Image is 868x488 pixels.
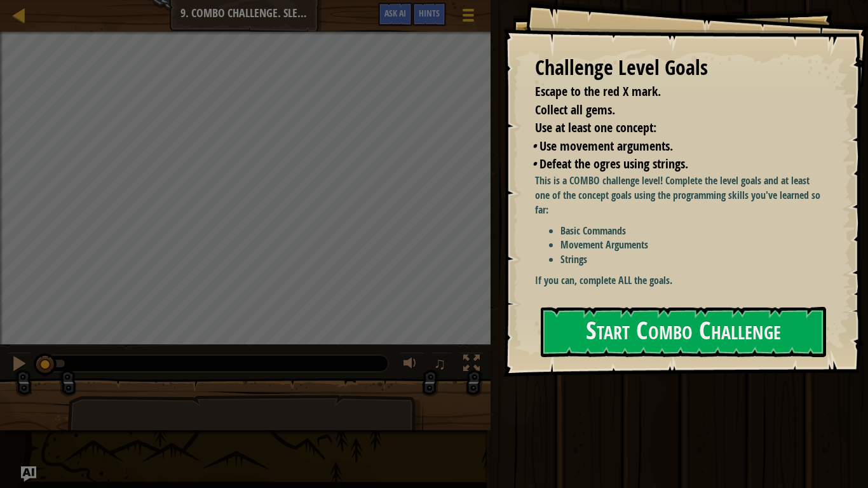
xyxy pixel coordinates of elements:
[560,252,824,267] li: Strings
[452,3,484,32] button: Show game menu
[532,155,820,173] li: Defeat the ogres using strings.
[399,352,424,378] button: Adjust volume
[535,119,656,136] span: Use at least one concept:
[532,155,536,172] i: •
[541,307,826,357] button: Start Combo Challenge
[535,83,661,100] span: Escape to the red X mark.
[539,137,673,154] span: Use movement arguments.
[6,352,32,378] button: Ctrl + P: Pause
[21,466,36,482] button: Ask AI
[431,352,452,378] button: ♫
[384,7,406,19] span: Ask AI
[459,352,484,378] button: Toggle fullscreen
[433,354,446,373] span: ♫
[532,137,820,156] li: Use movement arguments.
[560,238,824,252] li: Movement Arguments
[419,7,440,19] span: Hints
[539,155,688,172] span: Defeat the ogres using strings.
[378,3,412,26] button: Ask AI
[535,101,615,118] span: Collect all gems.
[535,273,824,288] p: If you can, complete ALL the goals.
[535,53,824,83] div: Challenge Level Goals
[535,173,824,217] p: This is a COMBO challenge level! Complete the level goals and at least one of the concept goals u...
[560,224,824,238] li: Basic Commands
[519,83,820,101] li: Escape to the red X mark.
[519,101,820,119] li: Collect all gems.
[532,137,536,154] i: •
[519,119,820,137] li: Use at least one concept:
